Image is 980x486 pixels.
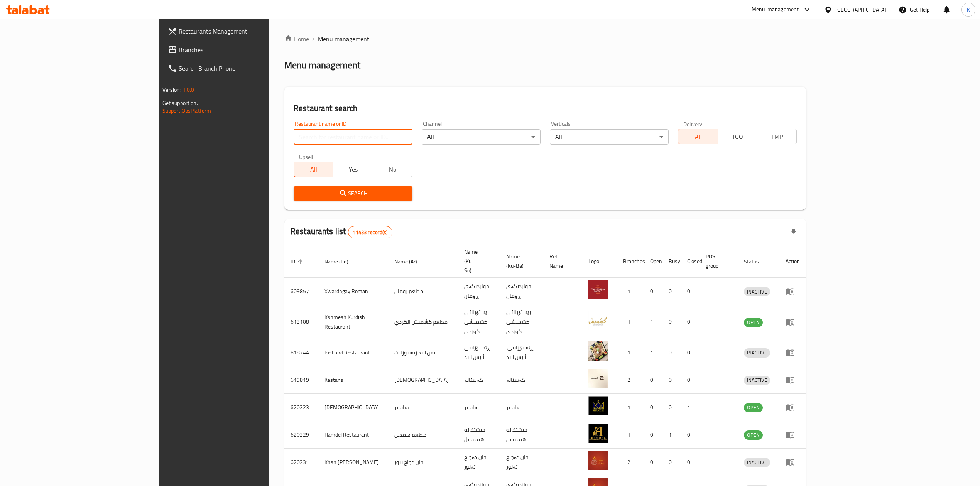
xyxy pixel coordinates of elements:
button: Yes [333,162,373,177]
span: OPEN [744,403,763,412]
img: Ice Land Restaurant [588,341,608,361]
td: [DEMOGRAPHIC_DATA] [318,394,388,421]
th: Logo [582,245,617,278]
td: 1 [617,394,644,421]
span: 11433 record(s) [348,229,392,236]
td: جيشتخانه هه مديل [458,421,500,449]
span: No [376,164,409,175]
th: Branches [617,245,644,278]
td: جيشتخانه هه مديل [500,421,543,449]
div: Total records count [348,226,392,238]
td: Khan [PERSON_NAME] [318,449,388,476]
div: OPEN [744,430,763,440]
input: Search for restaurant name or ID.. [294,129,412,145]
span: Version: [162,85,181,95]
div: Menu [786,403,800,412]
a: Restaurants Management [162,22,322,40]
span: Name (Ar) [394,257,427,266]
a: Search Branch Phone [162,59,322,78]
span: Branches [179,45,316,54]
td: مطعم همديل [388,421,458,449]
span: 1.0.0 [182,85,194,95]
button: No [373,162,412,177]
td: ڕێستۆرانتی ئایس لاند [458,339,500,366]
span: OPEN [744,318,763,327]
span: INACTIVE [744,348,770,357]
div: Menu-management [752,5,799,14]
img: Shandiz [588,396,608,415]
td: 0 [662,449,681,476]
td: 2 [617,366,644,394]
div: INACTIVE [744,376,770,385]
td: خواردنگەی ڕۆمان [458,278,500,305]
div: [GEOGRAPHIC_DATA] [835,5,886,14]
div: Menu [786,287,800,296]
td: 0 [662,339,681,366]
span: INACTIVE [744,287,770,296]
td: 2 [617,449,644,476]
div: Menu [786,457,800,467]
img: Khan Dejaj Tanoor [588,451,608,470]
td: خان دەجاج تەنور [458,449,500,476]
span: Menu management [318,34,369,44]
th: Action [779,245,806,278]
td: Kshmesh Kurdish Restaurant [318,305,388,339]
td: 0 [644,366,662,394]
td: 0 [644,421,662,449]
div: Menu [786,317,800,327]
th: Open [644,245,662,278]
td: شانديز [388,394,458,421]
h2: Menu management [284,59,360,71]
span: ID [291,257,305,266]
button: TMP [757,129,797,144]
td: ايس لاند ريستورانت [388,339,458,366]
span: Status [744,257,769,266]
td: 0 [681,305,700,339]
th: Closed [681,245,700,278]
div: INACTIVE [744,348,770,358]
td: 1 [644,339,662,366]
div: Menu [786,375,800,385]
td: [DEMOGRAPHIC_DATA] [388,366,458,394]
td: 1 [681,394,700,421]
td: 0 [644,278,662,305]
nav: breadcrumb [284,34,806,44]
td: 1 [617,339,644,366]
span: Name (Ku-So) [464,247,491,275]
span: Get support on: [162,98,198,108]
div: OPEN [744,318,763,327]
img: Kastana [588,369,608,388]
td: Ice Land Restaurant [318,339,388,366]
td: 1 [617,421,644,449]
td: 0 [681,421,700,449]
img: Kshmesh Kurdish Restaurant [588,311,608,330]
h2: Restaurants list [291,226,392,238]
span: INACTIVE [744,458,770,467]
div: INACTIVE [744,458,770,467]
td: 0 [681,449,700,476]
span: TGO [721,131,754,142]
span: OPEN [744,430,763,439]
td: خان دەجاج تەنور [500,449,543,476]
span: Ref. Name [549,252,573,270]
button: All [678,129,718,144]
td: خواردنگەی ڕۆمان [500,278,543,305]
span: Name (Ku-Ba) [506,252,534,270]
td: 0 [662,366,681,394]
a: Support.OpsPlatform [162,106,211,116]
div: INACTIVE [744,287,770,296]
h2: Restaurant search [294,103,797,114]
button: All [294,162,333,177]
td: Kastana [318,366,388,394]
span: Restaurants Management [179,27,316,36]
td: Xwardngay Roman [318,278,388,305]
td: 0 [662,278,681,305]
span: Search Branch Phone [179,64,316,73]
td: خان دجاج تنور [388,449,458,476]
img: Hamdel Restaurant [588,424,608,443]
td: کەستانە [458,366,500,394]
td: رێستۆرانتی کشمیشى كوردى [458,305,500,339]
span: Name (En) [324,257,358,266]
td: Hamdel Restaurant [318,421,388,449]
